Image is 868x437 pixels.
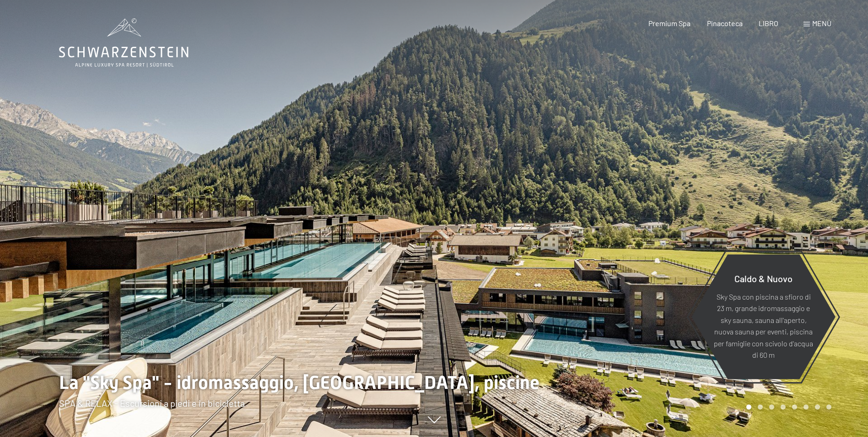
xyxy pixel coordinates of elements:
div: Giostra Pagina 3 [769,404,774,410]
div: Giostra Pagina 8 [826,404,831,410]
span: Menù [812,19,831,27]
a: Premium Spa [648,19,690,27]
a: LIBRO [759,19,778,27]
a: Pinacoteca [707,19,743,27]
div: Giostra Pagina 2 [758,404,763,410]
div: Carosello Pagina 1 (Diapositiva corrente) [746,404,751,410]
div: Impaginazione a carosello [743,404,831,410]
span: Caldo & Nuovo [734,273,793,284]
p: Sky Spa con piscina a sfioro di 23 m, grande idromassaggio e sky sauna, sauna all'aperto, nuova s... [714,290,813,361]
div: Giostra Pagina 4 [781,404,786,410]
div: Carosello Pagina 5 [792,404,797,410]
div: Giostra Pagina 7 [815,404,820,410]
div: Giostra Pagina 6 [803,404,809,410]
a: Caldo & Nuovo Sky Spa con piscina a sfioro di 23 m, grande idromassaggio e sky sauna, sauna all'a... [691,254,836,380]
